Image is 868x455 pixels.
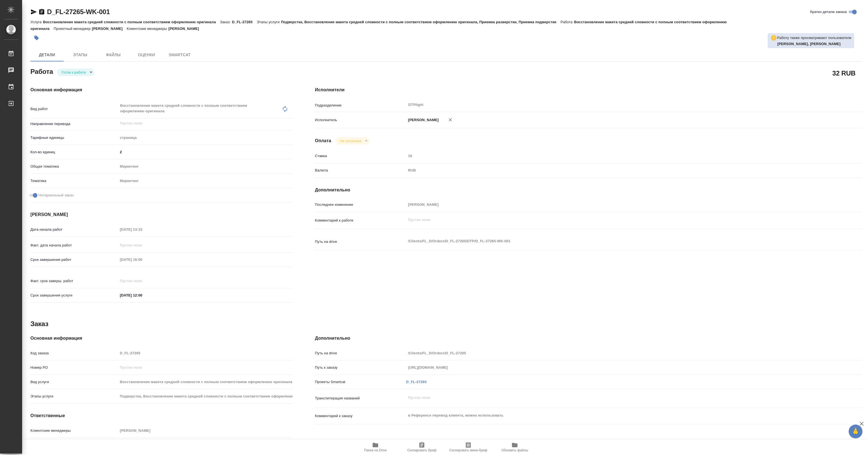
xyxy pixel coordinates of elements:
p: Заказ: [220,20,232,24]
h4: Ответственные [30,412,293,419]
h4: Оплата [315,137,331,144]
span: Этапы [67,51,93,58]
p: Направление перевода [30,121,118,127]
p: Срок завершения работ [30,257,118,262]
p: Тарифные единицы [30,135,118,141]
p: Вид работ [30,106,118,112]
button: 🙏 [849,425,862,438]
p: Общая тематика [30,164,118,169]
button: Скопировать бриф [399,440,445,455]
p: Восстановление макета средней сложности с полным соответствием оформлению оригинала [43,20,220,24]
p: Проектный менеджер [54,27,92,31]
p: Услуга [30,20,43,24]
p: Дата начала работ [30,227,118,232]
h2: Заказ [30,319,48,328]
input: Пустое поле [406,201,816,209]
p: Комментарий к работе [315,218,406,223]
p: Валюта [315,168,406,173]
p: Тематика [30,178,118,184]
input: Пустое поле [118,225,166,233]
p: Транслитерация названий [315,396,406,401]
p: Клиентские менеджеры [127,27,168,31]
p: D_FL-27265 [232,20,257,24]
input: Пустое поле [118,277,166,285]
span: Обновить файлы [501,448,528,452]
div: Готов к работе [57,69,94,76]
span: Скопировать бриф [407,448,436,452]
input: Пустое поле [119,120,280,127]
p: Код заказа [30,350,118,356]
button: Скопировать ссылку [38,9,45,15]
span: Скопировать мини-бриф [449,448,487,452]
input: Пустое поле [118,241,166,249]
p: Заборова Александра, Носкова Анна [777,41,851,47]
p: Клиентские менеджеры [30,428,118,433]
a: D_FL-27265 [406,380,427,384]
p: Комментарий к заказу [315,413,406,419]
input: Пустое поле [118,378,293,386]
p: Кол-во единиц [30,149,118,155]
h4: Дополнительно [315,187,862,193]
p: Последнее изменение [315,202,406,207]
span: Кратко детали заказа [810,9,847,15]
input: Пустое поле [406,349,816,357]
p: Путь на drive [315,239,406,245]
p: [PERSON_NAME] [168,27,203,31]
input: ✎ Введи что-нибудь [118,291,166,299]
input: Пустое поле [406,363,816,371]
p: Срок завершения услуги [30,293,118,298]
button: Не оплачена [338,139,363,143]
div: страница [118,133,293,142]
a: D_FL-27265-WK-001 [47,8,110,15]
p: Ставка [315,153,406,159]
h2: 32 RUB [832,68,856,78]
input: Пустое поле [118,349,293,357]
input: ✎ Введи что-нибудь [118,148,293,156]
p: Этапы услуги [30,394,118,399]
input: Пустое поле [118,392,293,400]
p: Вид услуги [30,379,118,385]
p: Факт. срок заверш. работ [30,278,118,284]
span: SmartCat [166,51,193,58]
span: Оценки [133,51,160,58]
p: Подразделение [315,103,406,108]
span: Детали [34,51,60,58]
p: Факт. дата начала работ [30,243,118,248]
input: Пустое поле [406,152,816,160]
p: [PERSON_NAME] [406,117,439,123]
button: Обновить файлы [491,440,538,455]
h4: Дополнительно [315,335,862,342]
h4: Основная информация [30,335,293,342]
span: Папка на Drive [364,448,387,452]
p: Подверстка, Восстановление макета средней сложности с полным соответствием оформлению оригинала, ... [281,20,560,24]
input: Пустое поле [118,256,166,264]
div: Маркетинг [118,176,293,186]
h4: Исполнители [315,87,862,93]
div: RUB [406,166,816,175]
p: Работу также просматривают пользователи [777,35,851,41]
b: [PERSON_NAME], [PERSON_NAME] [777,42,841,46]
p: Номер РО [30,365,118,370]
textarea: в Референсе перевод клиента, можно использовать [406,411,816,420]
button: Скопировать мини-бриф [445,440,491,455]
h4: Основная информация [30,87,293,93]
textarea: /Clients/FL_D/Orders/D_FL-27265/DTP/D_FL-27265-WK-001 [406,236,816,246]
span: Файлы [100,51,127,58]
button: Удалить исполнителя [444,114,456,126]
p: Этапы услуги [257,20,281,24]
button: Готов к работе [60,70,88,75]
button: Скопировать ссылку для ЯМессенджера [30,9,37,15]
button: Папка на Drive [352,440,399,455]
button: Добавить тэг [30,32,43,44]
div: Готов к работе [336,137,370,145]
h2: Работа [30,66,53,76]
p: [PERSON_NAME] [92,27,127,31]
p: Путь к заказу [315,365,406,370]
span: 🙏 [851,426,860,437]
input: Пустое поле [118,427,293,435]
p: Работа [561,20,574,24]
input: Пустое поле [118,363,293,371]
p: Исполнитель [315,117,406,123]
span: Нотариальный заказ [38,193,74,198]
p: Проекты Smartcat [315,379,406,385]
